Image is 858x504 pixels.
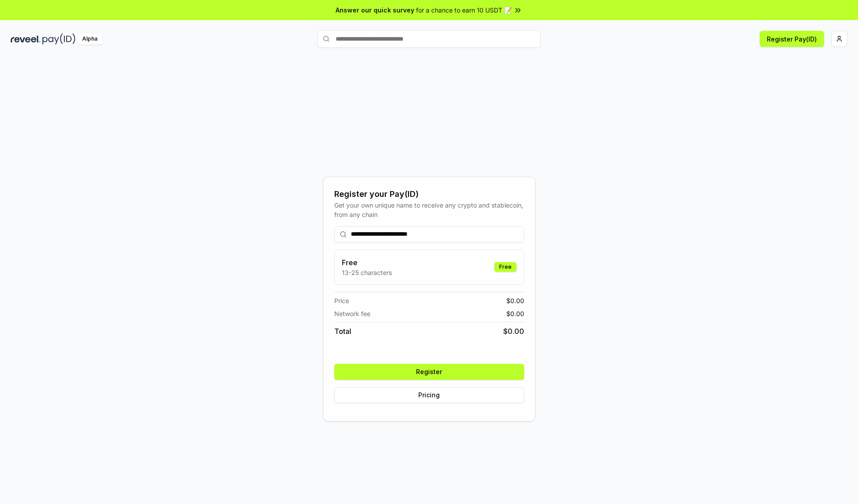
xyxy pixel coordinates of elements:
[334,326,351,337] span: Total
[503,326,524,337] span: $ 0.00
[506,309,524,318] span: $ 0.00
[760,31,824,47] button: Register Pay(ID)
[334,387,524,403] button: Pricing
[506,296,524,305] span: $ 0.00
[42,33,76,45] img: pay_id
[342,257,392,268] h3: Free
[334,364,524,380] button: Register
[334,296,349,305] span: Price
[334,200,524,219] div: Get your own unique name to receive any crypto and stablecoin, from any chain
[77,33,102,45] div: Alpha
[416,5,512,15] span: for a chance to earn 10 USDT 📝
[334,188,524,200] div: Register your Pay(ID)
[336,5,414,15] span: Answer our quick survey
[334,309,370,318] span: Network fee
[342,268,392,277] p: 13-25 characters
[11,33,41,45] img: reveel_dark
[494,262,517,272] div: Free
